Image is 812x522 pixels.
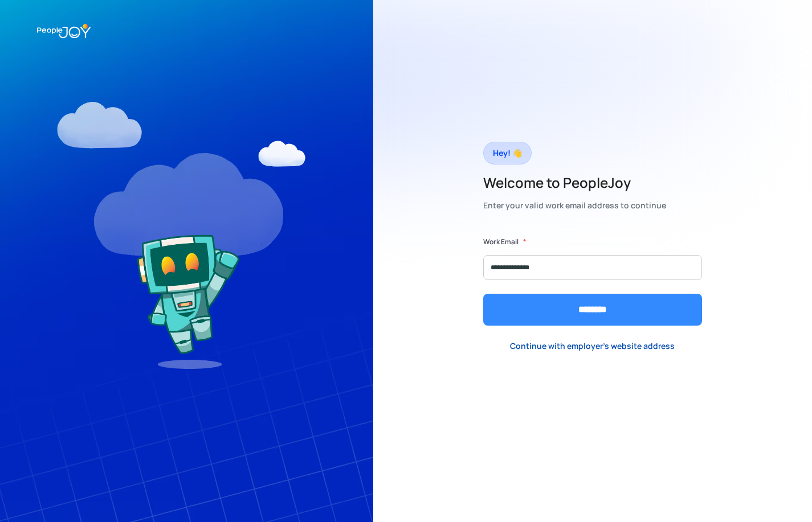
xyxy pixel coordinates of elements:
[493,145,522,161] div: Hey! 👋
[501,334,684,357] a: Continue with employer's website address
[483,236,702,326] form: Form
[483,198,666,213] div: Enter your valid work email address to continue
[483,236,519,248] label: Work Email
[483,174,666,192] h2: Welcome to PeopleJoy
[510,340,675,352] div: Continue with employer's website address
